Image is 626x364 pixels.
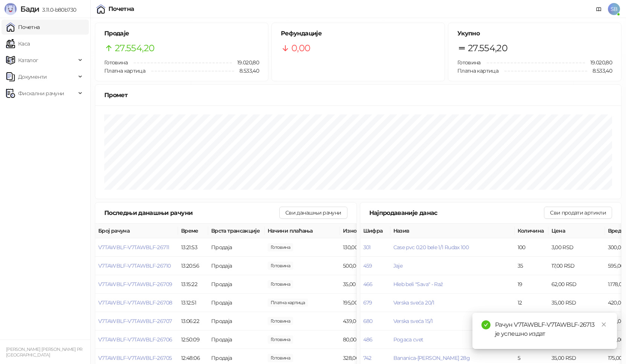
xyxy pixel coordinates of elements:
[115,41,154,55] span: 27.554,20
[393,318,433,324] button: Verska sveća 15/1
[6,347,82,358] small: [PERSON_NAME] [PERSON_NAME] PR [GEOGRAPHIC_DATA]
[369,208,544,218] div: Најпродаваније данас
[495,320,608,338] div: Рачун V7TAWBLF-V7TAWBLF-26713 је успешно издат
[457,59,481,66] span: Готовина
[18,86,64,101] span: Фискални рачуни
[548,275,605,294] td: 62,00 RSD
[208,257,265,275] td: Продаја
[6,36,30,51] a: Каса
[393,355,470,361] button: Bananica-[PERSON_NAME] 28g
[108,6,134,12] div: Почетна
[178,275,208,294] td: 13:15:22
[548,238,605,257] td: 3,00 RSD
[208,294,265,312] td: Продаја
[340,257,396,275] td: 500,00 RSD
[515,312,548,330] td: 10
[340,224,396,238] th: Износ
[178,257,208,275] td: 13:20:56
[208,312,265,330] td: Продаја
[363,336,373,343] button: 486
[548,257,605,275] td: 17,00 RSD
[340,312,396,330] td: 439,00 RSD
[393,262,402,269] button: Jaje
[393,281,443,288] button: Hleb beli "Sava" - Raž
[393,244,469,251] button: Case pvc 0.20 bele 1/1 Rudax 100
[268,299,308,307] span: 195,00
[363,355,372,361] button: 742
[548,294,605,312] td: 35,00 RSD
[232,58,259,67] span: 19.020,80
[515,275,548,294] td: 19
[393,336,423,343] button: Pogaca cvet
[291,41,310,55] span: 0,00
[20,5,39,14] span: Бади
[104,90,612,100] div: Промет
[104,208,279,218] div: Последњи данашњи рачуни
[268,262,293,270] span: 500,00
[98,318,172,324] button: V7TAWBLF-V7TAWBLF-26707
[393,299,434,306] button: Verska sveća 20/1
[178,294,208,312] td: 13:12:51
[268,280,293,288] span: 35,00
[268,335,293,344] span: 80,00
[104,29,259,38] h5: Продаје
[234,67,259,75] span: 8.533,40
[268,354,293,362] span: 328,00
[468,41,507,55] span: 27.554,20
[98,355,172,361] button: V7TAWBLF-V7TAWBLF-26705
[515,238,548,257] td: 100
[178,224,208,238] th: Време
[390,224,515,238] th: Назив
[360,224,390,238] th: Шифра
[340,275,396,294] td: 35,00 RSD
[363,299,372,306] button: 679
[587,67,612,75] span: 8.533,40
[208,224,265,238] th: Врста трансакције
[18,69,47,84] span: Документи
[515,224,548,238] th: Количина
[363,244,371,251] button: 301
[5,3,17,15] img: Logo
[208,238,265,257] td: Продаја
[608,3,620,15] span: SB
[515,294,548,312] td: 12
[178,238,208,257] td: 13:21:53
[279,207,347,219] button: Сви данашњи рачуни
[593,3,605,15] a: Документација
[268,243,293,251] span: 130,00
[98,262,171,269] span: V7TAWBLF-V7TAWBLF-26710
[6,20,40,35] a: Почетна
[98,244,169,251] button: V7TAWBLF-V7TAWBLF-26711
[18,53,38,68] span: Каталог
[281,29,436,38] h5: Рефундације
[98,281,172,288] button: V7TAWBLF-V7TAWBLF-26709
[98,336,172,343] button: V7TAWBLF-V7TAWBLF-26706
[600,320,608,329] a: Close
[363,281,373,288] button: 466
[208,275,265,294] td: Продаја
[457,67,498,74] span: Платна картица
[515,257,548,275] td: 35
[39,6,76,13] span: 3.11.0-b80b730
[268,317,293,325] span: 439,00
[548,312,605,330] td: 45,00 RSD
[265,224,340,238] th: Начини плаћања
[95,224,178,238] th: Број рачуна
[363,318,373,324] button: 680
[98,299,172,306] button: V7TAWBLF-V7TAWBLF-26708
[340,238,396,257] td: 130,00 RSD
[340,330,396,349] td: 80,00 RSD
[178,330,208,349] td: 12:50:09
[340,294,396,312] td: 195,00 RSD
[548,224,605,238] th: Цена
